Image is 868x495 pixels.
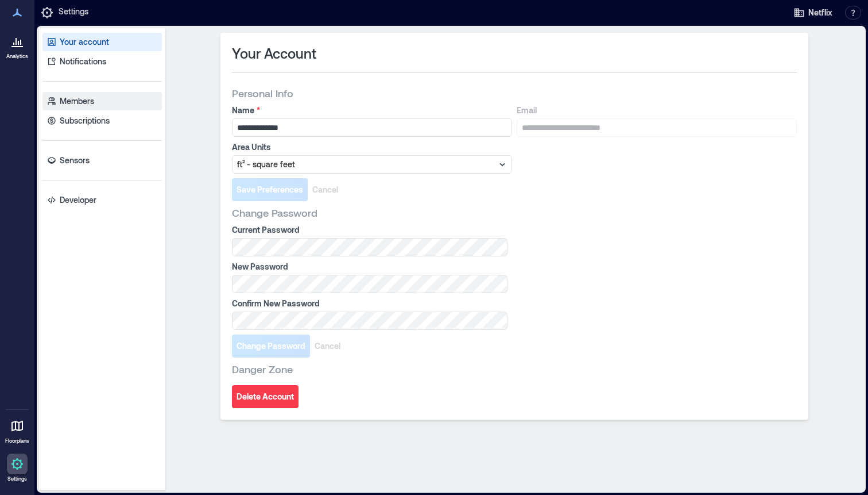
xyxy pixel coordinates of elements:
[42,191,162,209] a: Developer
[232,261,505,273] label: New Password
[232,105,510,116] label: Name
[790,3,836,22] button: Netflix
[232,178,308,201] button: Save Preferences
[42,92,162,110] a: Members
[5,438,29,444] p: Floorplans
[232,298,505,309] label: Confirm New Password
[60,56,106,67] p: Notifications
[237,391,294,402] span: Delete Account
[60,155,90,166] p: Sensors
[232,362,293,376] span: Danger Zone
[42,33,162,51] a: Your account
[232,385,299,408] button: Delete Account
[59,6,88,20] p: Settings
[42,151,162,170] a: Sensors
[237,340,305,352] span: Change Password
[60,95,94,107] p: Members
[232,86,293,100] span: Personal Info
[237,184,303,195] span: Save Preferences
[3,28,32,63] a: Analytics
[315,340,340,352] span: Cancel
[232,335,310,358] button: Change Password
[232,44,316,63] span: Your Account
[42,52,162,71] a: Notifications
[310,335,345,358] button: Cancel
[312,184,338,195] span: Cancel
[42,112,162,130] a: Subscriptions
[3,450,31,486] a: Settings
[308,178,343,201] button: Cancel
[60,115,110,126] p: Subscriptions
[2,412,33,448] a: Floorplans
[232,206,317,220] span: Change Password
[232,141,510,153] label: Area Units
[517,105,795,116] label: Email
[6,53,28,60] p: Analytics
[60,36,109,48] p: Your account
[808,7,832,18] span: Netflix
[232,224,505,236] label: Current Password
[60,194,96,206] p: Developer
[7,475,27,482] p: Settings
